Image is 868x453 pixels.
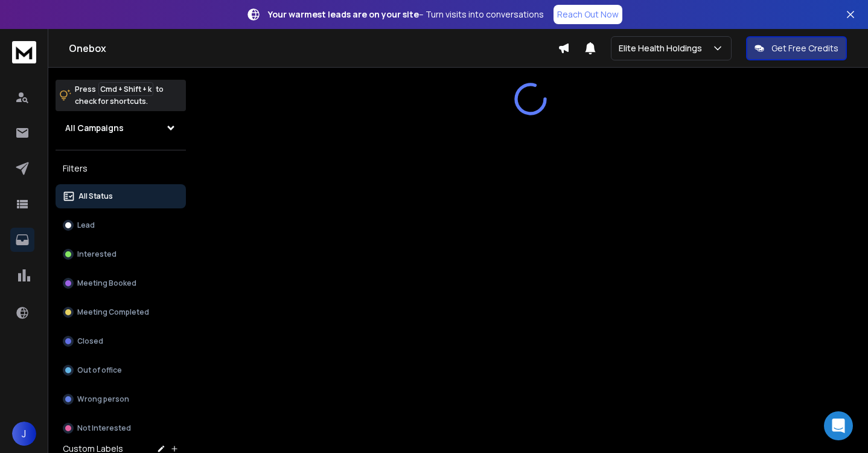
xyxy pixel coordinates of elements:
p: Reach Out Now [557,8,619,21]
p: – Turn visits into conversations [268,8,544,21]
button: Lead [56,213,186,237]
p: Interested [77,249,116,259]
button: Out of office [56,358,186,382]
p: All Status [78,191,113,201]
a: Reach Out Now [554,5,622,24]
p: Not Interested [77,423,131,433]
button: Meeting Completed [56,300,186,324]
p: Closed [77,336,103,346]
p: Lead [77,220,95,230]
button: J [12,422,36,446]
img: logo [12,41,36,63]
h3: Filters [56,160,186,177]
button: Interested [56,242,186,266]
p: Wrong person [77,394,129,404]
div: Open Intercom Messenger [824,411,853,440]
button: Closed [56,329,186,353]
span: Cmd + Shift + k [98,82,153,96]
p: Elite Health Holdings [619,42,707,54]
p: Meeting Booked [77,278,136,288]
p: Out of office [77,365,122,375]
strong: Your warmest leads are on your site [268,8,419,20]
button: Meeting Booked [56,271,186,295]
button: All Status [56,184,186,208]
button: Get Free Credits [746,36,847,60]
p: Get Free Credits [771,42,838,54]
button: Not Interested [56,416,186,440]
p: Meeting Completed [77,307,149,317]
button: Wrong person [56,387,186,411]
h1: Onebox [69,41,558,56]
p: Press to check for shortcuts. [75,83,164,108]
button: All Campaigns [56,116,186,140]
h1: All Campaigns [65,122,124,134]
